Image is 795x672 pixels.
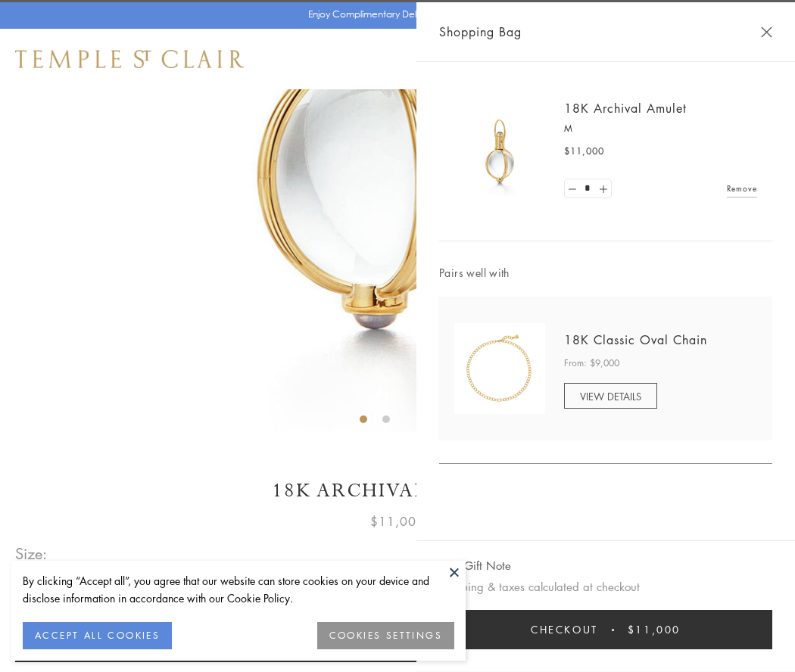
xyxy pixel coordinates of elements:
[564,144,604,159] span: $11,000
[23,622,172,649] button: ACCEPT ALL COOKIES
[531,621,598,638] span: Checkout
[439,22,522,42] span: Shopping Bag
[628,621,681,638] span: $11,000
[564,121,757,136] p: M
[15,50,244,68] img: Temple St. Clair
[370,512,425,531] span: $11,000
[564,331,707,348] a: 18K Classic Oval Chain
[439,610,772,649] button: Checkout $11,000
[308,7,480,22] p: Enjoy Complimentary Delivery & Returns
[595,179,610,198] a: Set quantity to 2
[439,264,772,282] span: Pairs well with
[565,179,580,198] a: Set quantity to 0
[439,577,772,596] p: Shipping & taxes calculated at checkout
[317,622,454,649] button: COOKIES SETTINGS
[15,541,48,566] span: Size:
[580,389,641,403] span: VIEW DETAILS
[564,383,657,409] a: VIEW DETAILS
[454,106,545,197] img: 18K Archival Amulet
[727,180,757,197] a: Remove
[564,356,619,371] span: From: $9,000
[439,556,511,575] button: Add Gift Note
[564,100,687,117] a: 18K Archival Amulet
[761,26,772,38] button: Close Shopping Bag
[23,572,454,607] div: By clicking “Accept all”, you agree that our website can store cookies on your device and disclos...
[15,478,780,504] h1: 18K Archival Amulet
[454,323,545,414] img: N88865-OV18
